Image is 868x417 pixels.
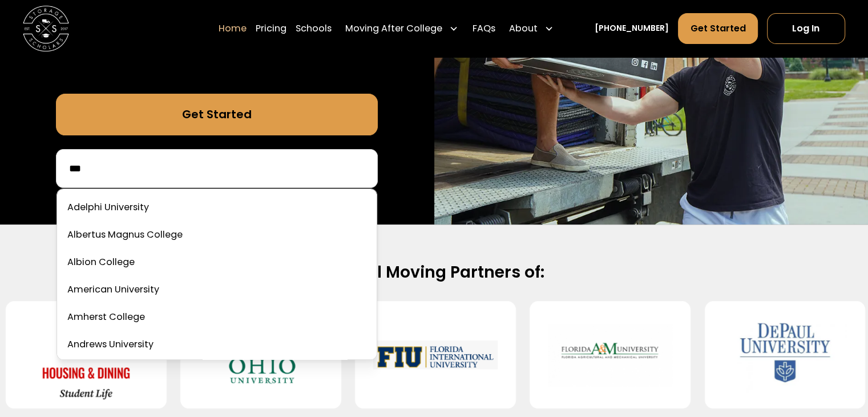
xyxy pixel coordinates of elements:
div: About [509,22,538,35]
a: Get Started [678,13,757,44]
a: FAQs [472,13,495,45]
a: Home [219,13,247,45]
img: Florida A&M University (FAMU) [548,310,673,399]
a: Get Started [56,94,378,135]
div: About [504,13,558,45]
a: Schools [296,13,332,45]
a: Pricing [256,13,286,45]
div: Moving After College [341,13,463,45]
a: [PHONE_NUMBER] [595,23,669,35]
img: University of Nebraska-Lincoln [24,310,148,399]
div: Moving After College [345,22,442,35]
a: home [23,6,69,52]
h2: Official Moving Partners of: [66,262,802,283]
img: DePaul University [723,310,847,399]
img: Florida International University - Modesto [373,310,498,399]
img: Storage Scholars main logo [23,6,69,52]
img: Ohio University [199,310,323,399]
a: Log In [767,13,845,44]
